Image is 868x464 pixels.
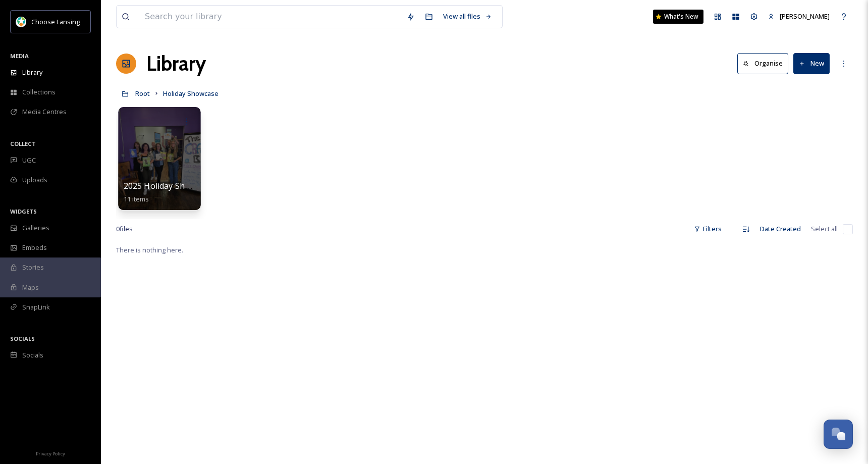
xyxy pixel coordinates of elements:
span: 2025 Holiday Showcase [124,180,213,191]
span: Stories [22,263,44,272]
span: MEDIA [10,52,29,60]
a: [PERSON_NAME] [763,7,835,26]
a: 2025 Holiday Showcase11 items [124,181,213,203]
span: Media Centres [22,107,67,117]
span: COLLECT [10,140,36,147]
a: Root [135,87,150,99]
input: Search your library [140,6,402,28]
a: Holiday Showcase [163,87,219,99]
img: logo.jpeg [16,17,26,27]
div: Date Created [755,219,806,239]
span: Privacy Policy [36,450,65,457]
button: Open Chat [824,420,853,449]
span: SnapLink [22,302,50,312]
span: Library [22,68,42,77]
span: Holiday Showcase [163,89,219,98]
span: WIDGETS [10,208,37,215]
div: Filters [689,219,727,239]
span: Choose Lansing [31,17,80,26]
span: Root [135,89,150,98]
span: Galleries [22,223,49,233]
span: There is nothing here. [116,245,183,254]
button: New [793,53,830,74]
span: 0 file s [116,224,133,234]
span: Maps [22,283,39,292]
a: View all files [438,7,497,26]
span: Embeds [22,243,47,252]
span: Collections [22,87,56,97]
span: Socials [22,350,43,360]
span: [PERSON_NAME] [780,12,830,21]
span: UGC [22,156,36,165]
span: 11 items [124,194,149,203]
a: Privacy Policy [36,447,65,459]
button: Organise [737,53,788,74]
a: Library [146,48,206,79]
span: Select all [811,224,838,234]
span: Uploads [22,175,47,185]
span: SOCIALS [10,335,35,342]
a: What's New [653,10,703,24]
